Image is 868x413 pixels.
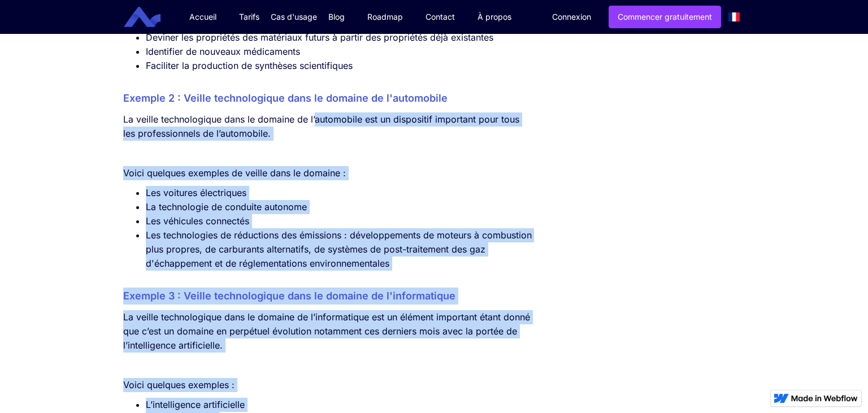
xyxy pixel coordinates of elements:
[609,6,721,28] a: Commencer gratuitement
[123,378,534,392] p: Voici quelques exemples :
[123,112,534,141] p: La veille technologique dans le domaine de l’automobile est un dispositif important pour tous les...
[146,214,534,228] li: Les véhicules connectés
[123,288,534,305] h3: Exemple 3 : Veille technologique dans le domaine de l'informatique
[146,59,534,73] li: Faciliter la production de synthèses scientifiques
[123,146,534,160] p: ‍
[123,166,534,180] p: Voici quelques exemples de veille dans le domaine :
[123,90,534,107] h3: Exemple 2 : Veille technologique dans le domaine de l'automobile
[123,310,534,353] p: La veille technologique dans le domaine de l’informatique est un élément important étant donné qu...
[123,358,534,372] p: ‍
[791,395,858,402] img: Made in Webflow
[146,398,534,412] li: L’intelligence artificielle
[132,7,169,28] a: home
[544,6,600,28] a: Connexion
[146,45,534,59] li: Identifier de nouveaux médicaments
[271,11,317,23] div: Cas d'usage
[146,200,534,214] li: La technologie de conduite autonome
[146,186,534,200] li: Les voitures électriques
[146,31,534,45] li: Deviner les propriétés des matériaux futurs à partir des propriétés déjà existantes
[146,228,534,271] li: Les technologies de réductions des émissions : développements de moteurs à combustion plus propre...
